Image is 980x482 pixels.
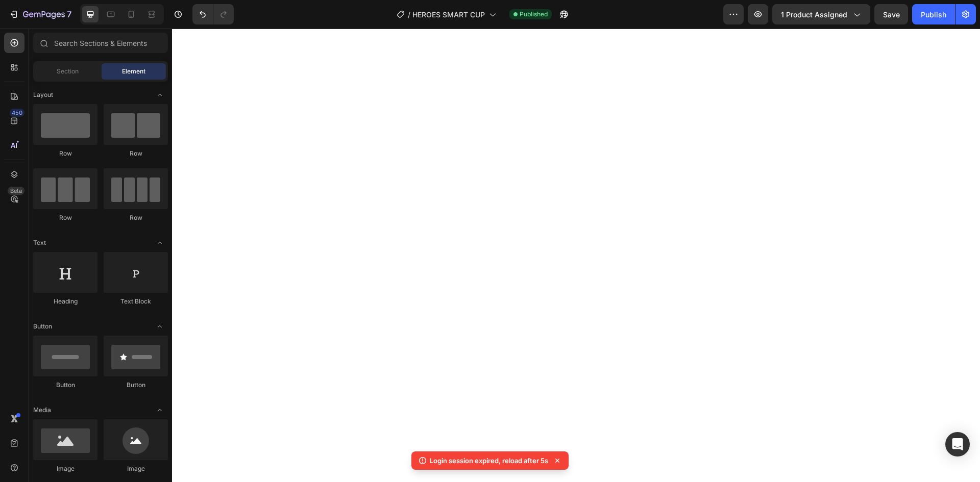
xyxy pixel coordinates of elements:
[104,149,168,158] div: Row
[33,297,97,306] div: Heading
[152,235,168,251] span: Toggle open
[104,213,168,222] div: Row
[67,8,71,20] p: 7
[412,9,485,20] span: HEROES SMART CUP
[152,402,168,418] span: Toggle open
[781,9,847,20] span: 1 product assigned
[33,238,46,247] span: Text
[152,87,168,103] span: Toggle open
[57,67,79,76] span: Section
[4,4,76,24] button: 7
[33,90,53,99] span: Layout
[172,29,980,482] iframe: Design area
[430,455,548,466] p: Login session expired, reload after 5s
[874,4,908,24] button: Save
[192,4,234,24] div: Undo/Redo
[33,213,97,222] div: Row
[122,67,145,76] span: Element
[104,464,168,473] div: Image
[33,405,51,415] span: Media
[104,297,168,306] div: Text Block
[33,322,52,331] span: Button
[104,380,168,390] div: Button
[8,187,24,195] div: Beta
[10,109,24,117] div: 450
[520,10,548,19] span: Published
[33,464,97,473] div: Image
[921,9,946,20] div: Publish
[408,9,410,20] span: /
[33,149,97,158] div: Row
[33,33,168,53] input: Search Sections & Elements
[772,4,870,24] button: 1 product assigned
[912,4,955,24] button: Publish
[33,380,97,390] div: Button
[883,10,900,19] span: Save
[945,432,970,456] div: Open Intercom Messenger
[152,318,168,335] span: Toggle open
